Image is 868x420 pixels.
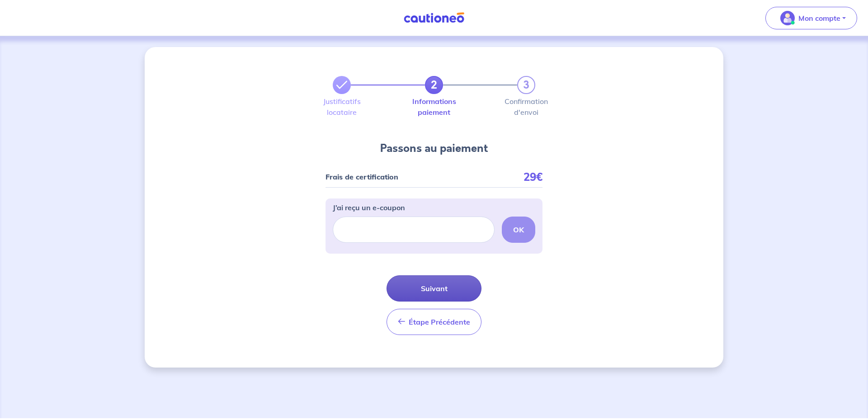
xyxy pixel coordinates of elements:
img: illu_account_valid_menu.svg [780,11,795,25]
label: Informations paiement [425,98,443,116]
p: J’ai reçu un e-coupon [333,202,405,213]
label: Justificatifs locataire [333,98,351,116]
p: Frais de certification [325,174,398,180]
p: 29€ [524,174,542,180]
img: Cautioneo [400,12,468,24]
label: Confirmation d'envoi [517,98,535,116]
span: Étape Précédente [409,317,470,326]
a: 2 [425,76,443,94]
p: Mon compte [798,13,840,24]
button: Suivant [387,275,481,302]
button: illu_account_valid_menu.svgMon compte [765,7,857,29]
h4: Passons au paiement [380,141,488,156]
button: Étape Précédente [387,309,481,335]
